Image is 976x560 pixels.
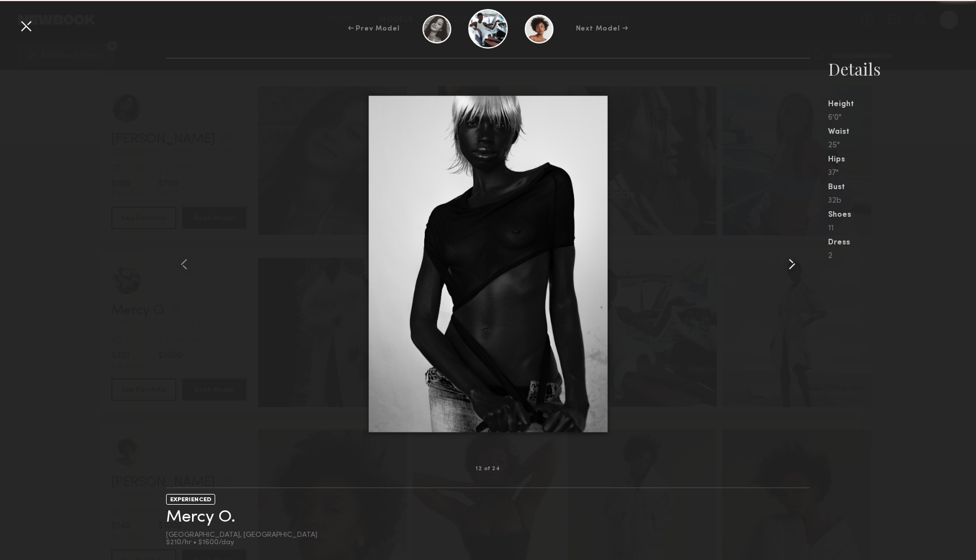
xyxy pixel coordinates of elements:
div: EXPERIENCED [166,494,215,505]
div: 11 [828,225,976,233]
div: Bust [828,183,976,191]
div: Shoes [828,211,976,219]
div: $210/hr • $1600/day [166,539,317,546]
div: Dress [828,239,976,247]
div: 32b [828,197,976,205]
div: 12 of 24 [476,466,500,472]
div: Details [828,58,976,80]
div: [GEOGRAPHIC_DATA], [GEOGRAPHIC_DATA] [166,532,317,539]
div: ← Prev Model [348,24,400,34]
div: 25" [828,142,976,150]
div: Hips [828,156,976,164]
div: 6'0" [828,114,976,122]
a: Mercy O. [166,509,236,526]
div: Next Model → [576,24,629,34]
div: Height [828,100,976,108]
div: 2 [828,252,976,260]
div: Waist [828,128,976,136]
div: 37" [828,169,976,177]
